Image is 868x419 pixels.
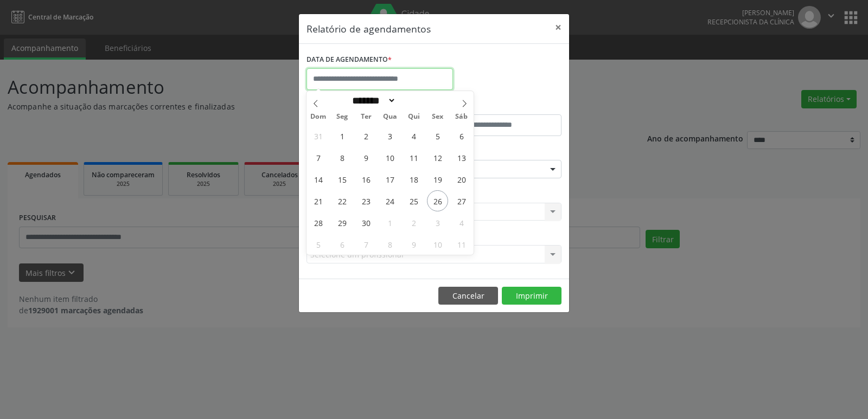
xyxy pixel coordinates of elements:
[307,22,431,36] h5: Relatório de agendamentos
[403,234,424,255] span: Outubro 9, 2025
[450,113,474,120] span: Sáb
[451,169,472,190] span: Setembro 20, 2025
[437,98,561,114] label: ATÉ
[403,147,424,168] span: Setembro 11, 2025
[402,113,426,120] span: Qui
[331,169,353,190] span: Setembro 15, 2025
[355,169,376,190] span: Setembro 16, 2025
[308,169,329,190] span: Setembro 14, 2025
[307,113,330,120] span: Dom
[307,51,392,68] label: DATA DE AGENDAMENTO
[427,190,448,211] span: Setembro 26, 2025
[396,95,432,106] input: Year
[308,190,329,211] span: Setembro 21, 2025
[379,190,400,211] span: Setembro 24, 2025
[427,212,448,233] span: Outubro 3, 2025
[427,147,448,168] span: Setembro 12, 2025
[379,234,400,255] span: Outubro 8, 2025
[354,113,378,120] span: Ter
[348,95,396,106] select: Month
[502,287,561,305] button: Imprimir
[427,169,448,190] span: Setembro 19, 2025
[451,125,472,146] span: Setembro 6, 2025
[379,212,400,233] span: Outubro 1, 2025
[451,190,472,211] span: Setembro 27, 2025
[355,234,376,255] span: Outubro 7, 2025
[308,234,329,255] span: Outubro 5, 2025
[427,234,448,255] span: Outubro 10, 2025
[427,125,448,146] span: Setembro 5, 2025
[355,125,376,146] span: Setembro 2, 2025
[308,147,329,168] span: Setembro 7, 2025
[451,234,472,255] span: Outubro 11, 2025
[355,212,376,233] span: Setembro 30, 2025
[378,113,402,120] span: Qua
[379,169,400,190] span: Setembro 17, 2025
[331,125,353,146] span: Setembro 1, 2025
[308,212,329,233] span: Setembro 28, 2025
[451,212,472,233] span: Outubro 4, 2025
[355,190,376,211] span: Setembro 23, 2025
[403,125,424,146] span: Setembro 4, 2025
[438,287,498,305] button: Cancelar
[331,212,353,233] span: Setembro 29, 2025
[330,113,354,120] span: Seg
[426,113,450,120] span: Sex
[403,212,424,233] span: Outubro 2, 2025
[308,125,329,146] span: Agosto 31, 2025
[403,190,424,211] span: Setembro 25, 2025
[355,147,376,168] span: Setembro 9, 2025
[547,14,569,41] button: Close
[331,234,353,255] span: Outubro 6, 2025
[331,190,353,211] span: Setembro 22, 2025
[451,147,472,168] span: Setembro 13, 2025
[403,169,424,190] span: Setembro 18, 2025
[331,147,353,168] span: Setembro 8, 2025
[379,125,400,146] span: Setembro 3, 2025
[379,147,400,168] span: Setembro 10, 2025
